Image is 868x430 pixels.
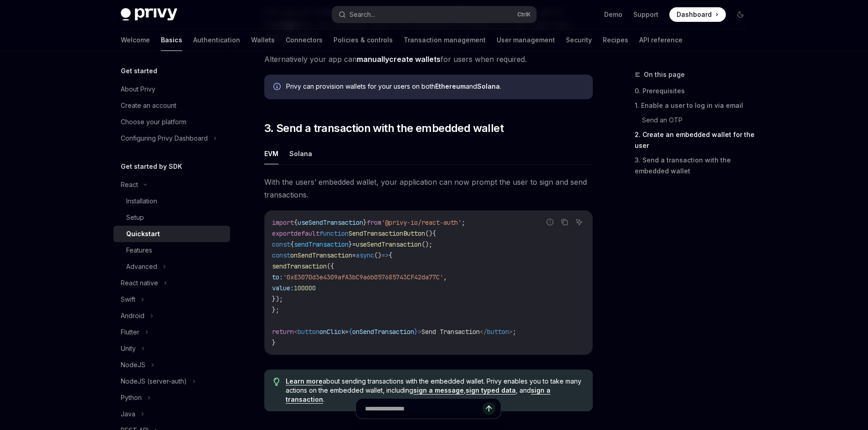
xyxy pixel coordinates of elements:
a: API reference [639,29,683,51]
div: React [121,179,138,190]
span: Alternatively your app can for users when required. [264,53,593,66]
h5: Get started by SDK [121,161,182,172]
span: onSendTransaction [352,328,414,336]
span: With the users’ embedded wallet, your application can now prompt the user to sign and send transa... [264,176,593,201]
a: Basics [161,29,182,51]
span: }; [272,306,279,314]
span: = [352,251,356,259]
span: On this page [644,69,685,80]
span: value: [272,284,294,292]
div: Choose your platform [121,116,186,127]
a: sign a message [413,386,464,395]
div: Java [121,409,135,420]
span: = [352,240,356,248]
span: ({ [327,262,334,270]
span: } [272,339,276,347]
span: sendTransaction [294,240,349,248]
div: NodeJS (server-auth) [121,376,187,387]
span: { [290,240,294,248]
a: Connectors [286,29,323,51]
div: Search... [349,9,375,20]
div: About Privy [121,84,155,95]
div: Android [121,310,144,321]
a: sign typed data [466,386,516,395]
span: 100000 [294,284,316,292]
span: </ [480,328,487,336]
button: EVM [264,143,278,164]
a: About Privy [113,81,230,97]
button: Ask AI [573,216,585,228]
span: Send Transaction [421,328,480,336]
button: Solana [289,143,312,164]
a: 0. Prerequisites [635,84,755,98]
span: to: [272,273,283,281]
a: Wallets [251,29,275,51]
span: (); [421,240,432,248]
div: Quickstart [126,228,160,239]
span: '0xE3070d3e4309afA3bC9a6b057685743CF42da77C' [283,273,443,281]
a: manuallycreate wallets [357,55,441,64]
div: NodeJS [121,359,145,370]
a: Support [633,10,658,19]
span: Dashboard [677,10,712,19]
div: Features [126,245,152,256]
span: } [414,328,418,336]
span: } [349,240,352,248]
span: useSendTransaction [298,218,363,227]
div: Create an account [121,100,176,111]
span: about sending transactions with the embedded wallet. Privy enables you to take many actions on th... [286,377,583,404]
span: sendTransaction [272,262,327,270]
a: Welcome [121,29,150,51]
div: Installation [126,196,157,207]
span: import [272,218,294,227]
button: Copy the contents from the code block [559,216,570,228]
a: Demo [604,10,622,19]
span: const [272,251,290,259]
div: Setup [126,212,144,223]
span: async [356,251,374,259]
span: export [272,229,294,238]
span: () [374,251,381,259]
strong: Solana [477,82,500,90]
div: Python [121,392,142,403]
span: } [363,218,367,227]
button: Send message [483,402,495,415]
span: Ctrl K [517,11,531,18]
div: Swift [121,294,135,305]
span: => [381,251,389,259]
div: Flutter [121,327,139,338]
div: Configuring Privy Dashboard [121,133,208,144]
span: return [272,328,294,336]
a: Features [113,242,230,258]
span: function [319,229,349,238]
span: > [509,328,513,336]
a: Authentication [193,29,240,51]
div: Unity [121,343,136,354]
span: 3. Send a transaction with the embedded wallet [264,121,503,136]
button: Report incorrect code [544,216,556,228]
h5: Get started [121,66,157,76]
a: Transaction management [404,29,486,51]
span: SendTransactionButton [349,229,425,238]
strong: manually [357,55,389,64]
a: Policies & controls [334,29,393,51]
a: Recipes [603,29,628,51]
svg: Tip [273,378,280,386]
img: dark logo [121,8,177,21]
span: button [298,328,319,336]
span: { [349,328,352,336]
a: Quickstart [113,226,230,242]
span: from [367,218,381,227]
span: { [294,218,298,227]
span: { [432,229,436,238]
span: const [272,240,290,248]
a: User management [497,29,555,51]
a: Learn more [286,377,323,385]
div: React native [121,278,158,288]
span: = [345,328,349,336]
span: ; [462,218,465,227]
a: Send an OTP [642,113,755,127]
span: onClick [319,328,345,336]
svg: Info [273,83,282,92]
span: onSendTransaction [290,251,352,259]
